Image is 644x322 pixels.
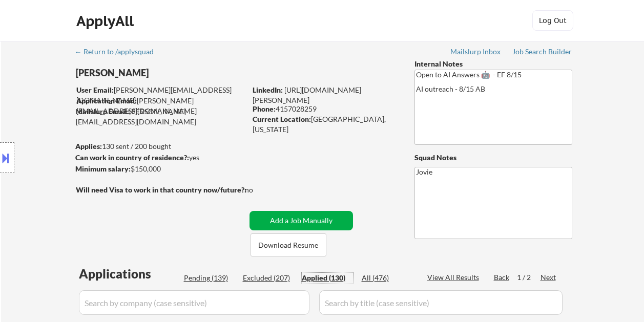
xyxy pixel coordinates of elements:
[253,85,283,94] strong: LinkedIn:
[253,115,311,123] strong: Current Location:
[517,272,541,283] div: 1 / 2
[245,185,274,195] div: no
[253,114,398,134] div: [GEOGRAPHIC_DATA], [US_STATE]
[512,48,572,58] a: Job Search Builder
[450,48,502,58] a: Mailslurp Inbox
[79,268,180,280] div: Applications
[541,272,557,283] div: Next
[243,273,294,283] div: Excluded (207)
[414,153,572,163] div: Squad Notes
[450,48,502,55] div: Mailslurp Inbox
[76,12,137,30] div: ApplyAll
[512,48,572,55] div: Job Search Builder
[79,290,309,315] input: Search by company (case sensitive)
[362,273,413,283] div: All (476)
[253,85,361,104] a: [URL][DOMAIN_NAME][PERSON_NAME]
[427,272,482,283] div: View All Results
[75,48,163,55] div: ← Return to /applysquad
[250,211,353,230] button: Add a Job Manually
[253,104,276,113] strong: Phone:
[319,290,563,315] input: Search by title (case sensitive)
[253,104,398,114] div: 4157028259
[184,273,235,283] div: Pending (139)
[532,10,573,31] button: Log Out
[75,48,163,58] a: ← Return to /applysquad
[494,272,510,283] div: Back
[251,233,326,256] button: Download Resume
[414,59,572,69] div: Internal Notes
[302,273,353,283] div: Applied (130)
